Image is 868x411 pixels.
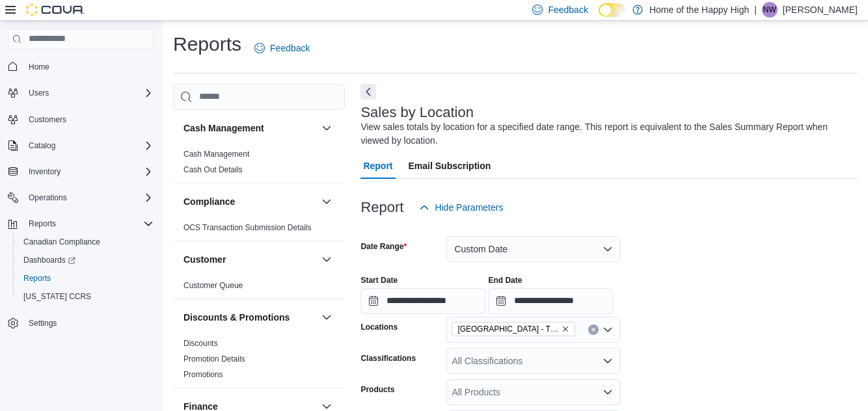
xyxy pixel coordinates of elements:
span: Operations [23,190,154,205]
span: Hide Parameters [435,201,503,214]
button: Remove Winnipeg - The Shed District - Fire & Flower from selection in this group [562,325,569,333]
button: Open list of options [603,356,613,366]
span: Settings [29,318,57,328]
a: Dashboards [18,252,81,268]
span: Inventory [23,164,154,179]
span: Catalog [23,138,154,153]
button: Next [360,84,376,99]
span: Washington CCRS [18,289,154,304]
span: Settings [23,315,154,331]
span: Users [29,88,49,98]
a: [US_STATE] CCRS [18,289,96,304]
a: Promotions [183,370,223,379]
button: Customer [183,253,316,266]
button: Reports [13,269,159,287]
a: Discounts [183,339,218,348]
button: Canadian Compliance [13,233,159,251]
input: Press the down key to open a popover containing a calendar. [488,288,613,314]
label: Classifications [360,353,416,364]
span: Dashboards [18,252,154,268]
a: Settings [23,315,62,331]
a: Canadian Compliance [18,234,105,250]
span: Customers [29,114,66,125]
p: [PERSON_NAME] [783,2,858,18]
div: View sales totals by location for a specified date range. This report is equivalent to the Sales ... [360,120,851,148]
img: Cova [26,3,85,16]
input: Dark Mode [599,3,626,17]
h1: Reports [173,31,241,57]
button: Discounts & Promotions [319,310,334,325]
span: Cash Out Details [183,165,243,175]
span: Discounts [183,338,218,349]
button: Customers [3,110,159,129]
p: Home of the Happy High [649,2,749,18]
span: Reports [18,271,154,286]
span: Report [363,153,392,179]
h3: Cash Management [183,122,264,135]
a: Cash Management [183,150,249,159]
button: Discounts & Promotions [183,311,316,324]
button: Users [3,84,159,102]
button: Catalog [3,137,159,155]
span: Customers [23,111,154,127]
button: Hide Parameters [414,194,508,220]
input: Press the down key to open a popover containing a calendar. [360,288,485,314]
button: Open list of options [603,387,613,397]
span: Email Subscription [409,153,491,179]
a: Promotion Details [183,354,245,364]
h3: Report [360,200,403,215]
a: Dashboards [13,251,159,269]
span: Canadian Compliance [23,237,100,247]
span: Reports [23,273,51,284]
span: Canadian Compliance [18,234,154,250]
span: Catalog [29,140,55,151]
span: Cash Management [183,149,249,159]
div: Cash Management [173,146,345,183]
button: Open list of options [603,325,613,335]
a: Customer Queue [183,281,243,290]
div: Compliance [173,220,345,241]
span: Promotion Details [183,354,245,364]
a: Feedback [249,35,315,61]
div: Customer [173,278,345,298]
button: Cash Management [183,122,316,135]
span: OCS Transaction Submission Details [183,222,312,233]
h3: Sales by Location [360,105,474,120]
button: Cash Management [319,120,334,136]
button: Settings [3,313,159,332]
button: Compliance [319,194,334,209]
span: Winnipeg - The Shed District - Fire & Flower [452,322,575,336]
span: Dashboards [23,255,75,265]
span: Feedback [548,3,588,16]
button: Inventory [23,164,66,179]
button: [US_STATE] CCRS [13,287,159,306]
button: Reports [23,216,61,232]
span: Home [23,59,154,75]
button: Operations [23,190,72,205]
p: | [754,2,757,18]
span: Home [29,62,49,72]
div: Natasha Walsh [762,2,778,18]
button: Catalog [23,138,61,153]
a: Home [23,59,55,75]
label: Date Range [360,241,407,252]
span: Reports [23,216,154,232]
button: Operations [3,189,159,207]
span: Feedback [270,42,310,55]
span: Users [23,85,154,101]
a: Reports [18,271,56,286]
label: Products [360,384,394,395]
span: [GEOGRAPHIC_DATA] - The Shed District - Fire & Flower [457,323,559,336]
span: Dark Mode [599,17,599,18]
a: Cash Out Details [183,165,243,174]
button: Clear input [588,325,599,335]
h3: Compliance [183,195,235,208]
label: End Date [488,275,522,285]
nav: Complex example [8,52,154,367]
label: Start Date [360,275,398,285]
button: Users [23,85,54,101]
label: Locations [360,322,398,332]
h3: Customer [183,253,226,266]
